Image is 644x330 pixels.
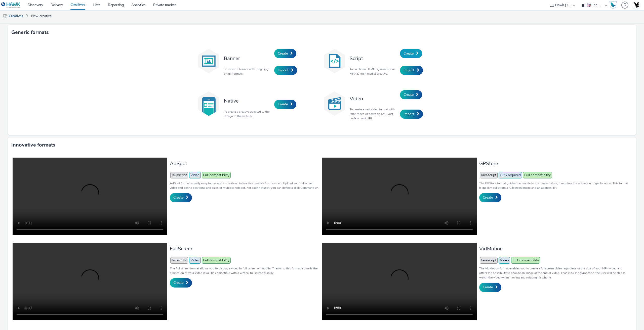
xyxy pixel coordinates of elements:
[196,91,221,116] img: native.svg
[400,49,422,58] a: Create
[480,172,498,178] span: Javascript
[479,245,629,252] h3: VidMotion
[479,266,629,280] p: The VidMotion format enables you to create a fullscreen video regardless of the size of your MP4 ...
[274,49,296,58] a: Create
[11,29,49,36] h3: Generic formats
[170,193,192,202] a: Create
[404,51,414,56] span: Create
[170,160,319,167] h3: AdSpot
[479,283,501,292] a: Create
[479,181,629,190] p: The GPStore format guides the mobile to the nearest store, it requires the activation of geolocat...
[511,257,540,264] span: Full compatibility
[609,1,617,9] img: Hawk Academy
[202,257,231,264] span: Full compatibility
[499,257,510,264] span: Video
[278,102,288,107] span: Create
[224,109,272,118] p: To create a creative adapted to the design of the website.
[483,195,493,200] span: Create
[632,1,640,9] img: Account UK
[170,278,192,287] a: Create
[479,193,501,202] a: Create
[170,266,319,275] p: The Fullscreen format allows you to display a video in full screen on mobile. Thanks to this form...
[400,90,422,99] a: Create
[170,181,319,190] p: AdSpot format is really easy to use and to create an interactive creative from a video. Upload yo...
[404,112,414,116] span: Import
[1,2,21,8] img: undefined Logo
[404,68,414,73] span: Import
[322,49,347,74] img: code.svg
[196,49,221,74] img: banner.svg
[224,98,272,104] h3: Native
[170,245,319,252] h3: FullScreen
[404,92,414,97] span: Create
[29,10,54,22] a: New creative
[350,107,397,121] p: To create a vast video format with .mp4 video or paste an XML vast code or vast URL.
[173,195,183,200] span: Create
[274,66,297,75] a: Import
[170,172,188,178] span: Javascript
[274,100,296,109] a: Create
[322,91,347,116] img: video.svg
[189,172,201,178] span: Video
[278,68,289,73] span: Import
[523,172,552,178] span: Full compatibility
[350,95,397,102] h3: Video
[350,55,397,62] h3: Script
[400,110,423,119] a: Import
[479,160,629,167] h3: GPStore
[499,172,522,178] span: GPS required
[350,67,397,76] p: To create an HTML5 / javascript or MRAID (rich media) creative.
[170,257,188,264] span: Javascript
[202,172,231,178] span: Full compatibility
[400,66,423,75] a: Import
[609,1,619,9] a: Hawk Academy
[3,14,8,19] img: mobile
[278,51,288,56] span: Create
[224,67,272,76] p: To create a banner with .png, .jpg or .gif formats.
[11,141,55,149] h3: Innovative formats
[189,257,201,264] span: Video
[483,285,493,290] span: Create
[480,257,498,264] span: Javascript
[224,55,272,62] h3: Banner
[173,280,183,285] span: Create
